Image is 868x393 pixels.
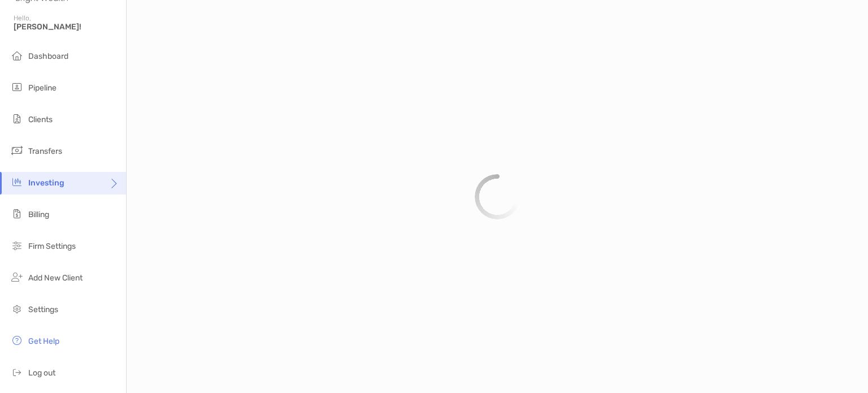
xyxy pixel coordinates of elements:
span: Clients [28,115,53,124]
span: Log out [28,368,55,378]
span: Add New Client [28,273,83,283]
img: pipeline icon [10,80,24,94]
span: Investing [28,178,64,188]
span: Pipeline [28,83,57,93]
img: transfers icon [10,144,24,157]
span: [PERSON_NAME]! [14,22,119,32]
img: clients icon [10,112,24,126]
span: Dashboard [28,51,68,61]
span: Firm Settings [28,241,76,251]
img: logout icon [10,365,24,379]
img: settings icon [10,302,24,316]
span: Billing [28,210,49,219]
img: investing icon [10,175,24,189]
span: Transfers [28,146,62,156]
span: Settings [28,305,58,314]
img: add_new_client icon [10,270,24,284]
img: get-help icon [10,334,24,347]
span: Get Help [28,336,59,346]
img: dashboard icon [10,49,24,62]
img: firm-settings icon [10,239,24,252]
img: billing icon [10,207,24,221]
